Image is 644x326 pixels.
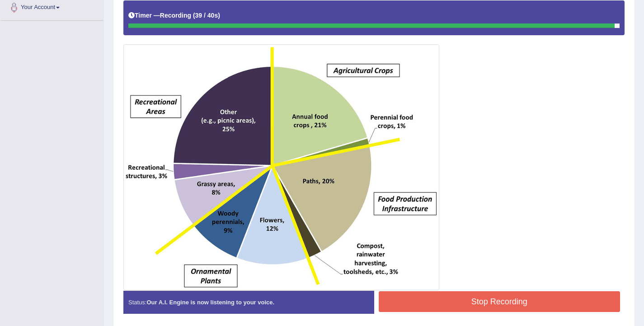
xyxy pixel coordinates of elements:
strong: Our A.I. Engine is now listening to your voice. [146,299,274,306]
button: Stop Recording [379,291,620,312]
h5: Timer — [128,12,220,19]
div: Status: [123,291,374,314]
b: 39 / 40s [195,12,218,19]
b: ) [218,12,220,19]
b: ( [193,12,195,19]
b: Recording [160,12,191,19]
